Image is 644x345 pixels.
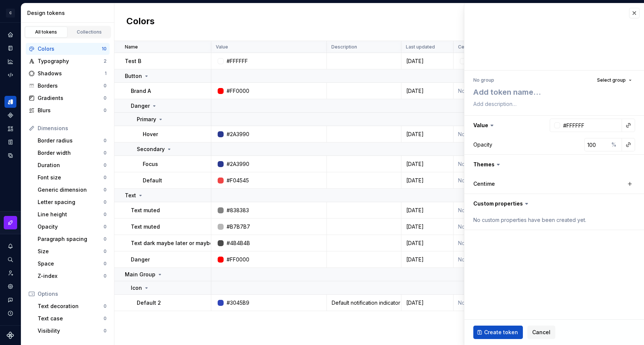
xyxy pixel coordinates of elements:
div: Borders [38,82,104,90]
button: Search ⌘K [4,254,16,266]
td: None [454,202,536,219]
a: Analytics [4,56,16,68]
a: Border width0 [35,147,110,159]
input: 100 [584,138,609,151]
span: Select group [597,77,626,83]
div: Size [38,248,104,255]
span: Cancel [532,329,550,336]
div: 0 [104,273,107,279]
div: #FF0000 [227,256,249,263]
div: [DATE] [402,87,453,95]
div: 0 [104,83,107,89]
div: Shadows [38,70,105,77]
a: Blurs0 [26,104,110,116]
div: No group [473,77,494,83]
a: Letter spacing0 [35,196,110,208]
p: Last updated [406,44,435,50]
div: 0 [104,261,107,267]
a: Line height0 [35,208,110,220]
a: Code automation [4,69,16,81]
div: 0 [104,95,107,101]
div: Settings [4,280,16,292]
div: [DATE] [402,299,453,307]
div: Design tokens [4,96,16,108]
a: Invite team [4,267,16,279]
div: #2A3990 [227,131,249,138]
td: None [454,251,536,268]
p: Text muted [131,207,160,214]
p: Centime [458,44,477,50]
div: 0 [104,107,107,113]
p: Danger [131,102,150,110]
a: Text case0 [35,313,110,324]
div: [DATE] [402,57,453,65]
a: Supernova Logo [7,332,14,339]
a: Shadows1 [26,68,110,79]
div: 0 [104,211,107,217]
p: Value [216,44,228,50]
div: Opacity [38,223,104,230]
button: Create token [473,326,523,339]
div: 0 [104,175,107,181]
a: Borders0 [26,80,110,92]
div: [DATE] [402,131,453,138]
p: Danger [131,256,150,263]
a: Font size0 [35,172,110,184]
a: Storybook stories [4,136,16,148]
div: Generic dimension [38,186,104,194]
div: Default notification indicator color for Therapy. Used to convey unread information. Default noti... [327,299,401,307]
p: Icon [131,284,142,292]
div: Design tokens [27,9,111,17]
div: 0 [104,303,107,309]
p: Default [143,177,162,184]
div: Font size [38,174,104,181]
div: Documentation [4,42,16,54]
div: Blurs [38,107,104,114]
button: Notifications [4,240,16,252]
div: 0 [104,316,107,322]
td: None [454,295,536,311]
div: #3045B9 [227,299,249,307]
div: Assets [4,123,16,135]
span: Create token [484,329,518,336]
div: #B7B7B7 [227,223,250,230]
a: Opacity0 [35,221,110,233]
a: Visibility0 [35,325,110,337]
div: 0 [104,162,107,168]
div: Options [38,290,107,298]
div: [DATE] [402,239,453,247]
a: Size0 [35,245,110,257]
p: Text muted [131,223,160,230]
div: #FFFFFF [227,57,248,65]
div: Dimensions [38,125,107,132]
button: C [1,5,19,21]
div: #838383 [227,207,249,214]
p: Button [125,72,142,80]
div: #F04545 [227,177,249,184]
a: Components [4,109,16,121]
div: 0 [104,224,107,230]
div: Line height [38,211,104,218]
p: Text dark maybe later or maybe add it now [131,239,242,247]
div: Typography [38,57,104,65]
div: 0 [104,199,107,205]
p: Description [331,44,357,50]
div: Collections [71,29,108,35]
div: Space [38,260,104,267]
p: Default 2 [137,299,161,307]
p: Hover [143,131,158,138]
td: None [454,235,536,251]
div: [DATE] [402,177,453,184]
div: Duration [38,161,104,169]
div: 0 [104,150,107,156]
div: Visibility [38,327,104,335]
div: [DATE] [402,160,453,168]
a: Border radius0 [35,135,110,147]
td: None [454,172,536,189]
p: Main Group [125,271,155,278]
